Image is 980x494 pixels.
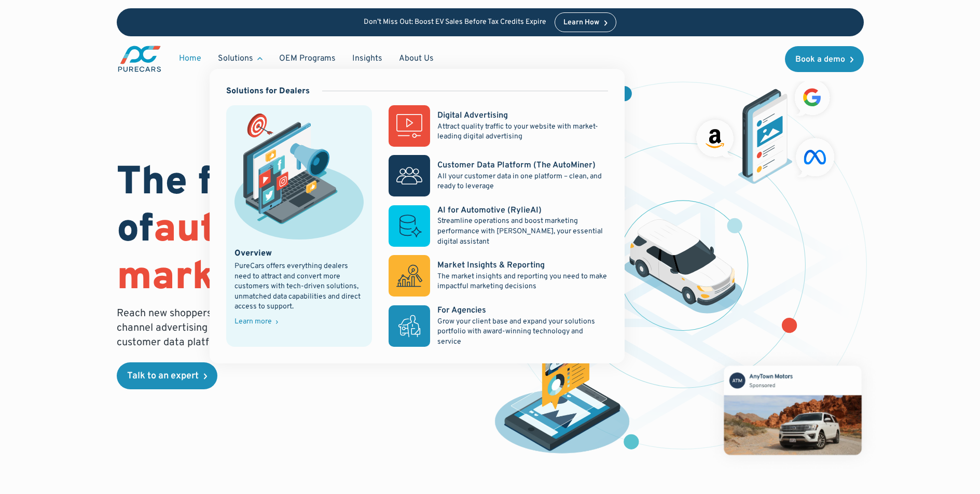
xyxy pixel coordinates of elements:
a: AI for Automotive (RylieAI)Streamline operations and boost marketing performance with [PERSON_NAM... [389,205,608,247]
a: Market Insights & ReportingThe market insights and reporting you need to make impactful marketing... [389,255,608,297]
div: Overview [234,248,272,259]
p: Don’t Miss Out: Boost EV Sales Before Tax Credits Expire [364,18,546,27]
a: main [117,45,162,73]
div: PureCars offers everything dealers need to attract and convert more customers with tech-driven so... [234,261,364,312]
p: Reach new shoppers and nurture existing clients through an omni-channel advertising approach comb... [117,306,432,350]
img: purecars logo [117,45,162,73]
a: About Us [391,49,442,68]
span: automotive marketing [117,206,367,303]
div: Book a demo [795,55,845,64]
h1: The future of is data. [117,160,478,302]
div: For Agencies [437,305,486,316]
div: AI for Automotive (RylieAI) [437,205,542,216]
a: Customer Data Platform (The AutoMiner)All your customer data in one platform – clean, and ready t... [389,155,608,196]
p: All your customer data in one platform – clean, and ready to leverage [437,172,608,192]
div: Learn more [234,318,272,326]
nav: Solutions [210,69,625,364]
div: Solutions [218,53,253,64]
a: Talk to an expert [117,362,217,389]
img: marketing illustration showing social media channels and campaigns [234,114,364,239]
div: Talk to an expert [127,372,199,381]
p: Attract quality traffic to your website with market-leading digital advertising [437,122,608,142]
a: marketing illustration showing social media channels and campaignsOverviewPureCars offers everyth... [226,105,372,347]
a: OEM Programs [271,49,344,68]
div: Solutions for Dealers [226,86,310,97]
div: Digital Advertising [437,110,508,121]
img: mockup of facebook post [705,346,880,473]
div: Customer Data Platform (The AutoMiner) [437,160,596,171]
a: Insights [344,49,391,68]
div: Solutions [210,49,271,68]
p: The market insights and reporting you need to make impactful marketing decisions [437,272,608,292]
a: Home [171,49,210,68]
p: Streamline operations and boost marketing performance with [PERSON_NAME], your essential digital ... [437,216,608,247]
a: For AgenciesGrow your client base and expand your solutions portfolio with award-winning technolo... [389,305,608,347]
a: Digital AdvertisingAttract quality traffic to your website with market-leading digital advertising [389,105,608,147]
img: persona of a buyer [485,304,639,458]
div: Market Insights & Reporting [437,260,545,271]
p: Grow your client base and expand your solutions portfolio with award-winning technology and service [437,317,608,347]
img: ads on social media and advertising partners [691,75,840,184]
img: illustration of a vehicle [624,219,743,314]
a: Learn How [555,12,616,32]
a: Book a demo [785,46,864,72]
div: Learn How [563,19,599,26]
